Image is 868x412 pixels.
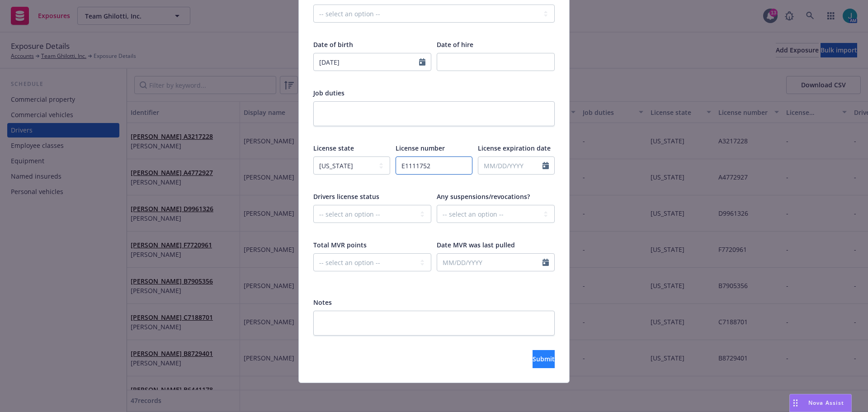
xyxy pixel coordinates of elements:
[437,40,473,49] span: Date of hire
[790,394,801,412] div: Drag to move
[478,144,551,152] span: License expiration date
[437,241,515,249] span: Date MVR was last pulled
[419,58,425,66] svg: Calendar
[542,259,549,266] svg: Calendar
[808,399,844,407] span: Nova Assist
[313,40,353,49] span: Date of birth
[313,241,367,249] span: Total MVR points
[542,162,549,169] svg: Calendar
[533,350,555,368] button: Submit
[313,298,332,307] span: Notes
[313,144,354,152] span: License state
[437,192,530,201] span: Any suspensions/revocations?
[313,192,379,201] span: Drivers license status
[314,53,419,71] input: MM/DD/YYYY
[478,157,542,174] input: MM/DD/YYYY
[313,89,344,97] span: Job duties
[437,254,542,271] input: MM/DD/YYYY
[396,144,445,152] span: License number
[533,355,555,363] span: Submit
[789,394,852,412] button: Nova Assist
